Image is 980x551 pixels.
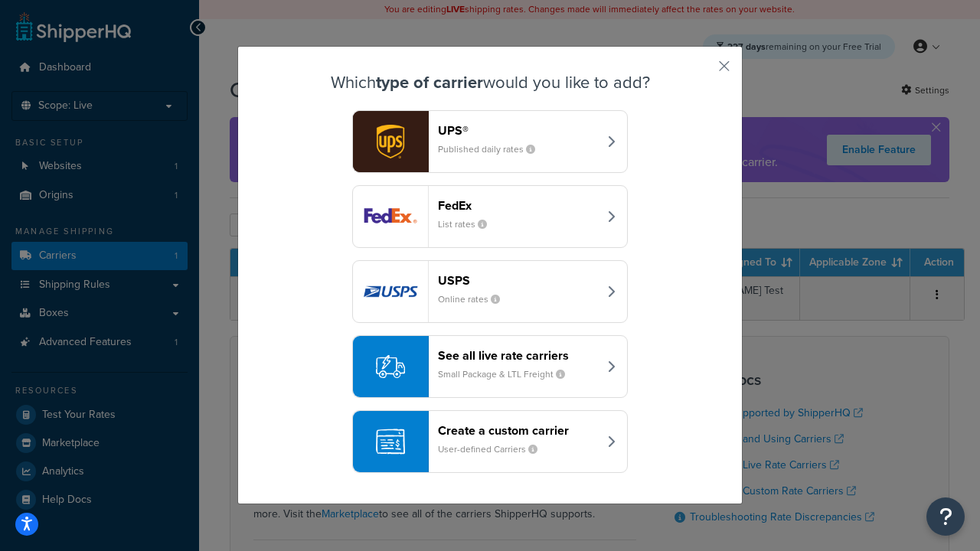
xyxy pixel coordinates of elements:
img: usps logo [353,261,428,322]
button: usps logoUSPSOnline rates [352,260,628,323]
img: icon-carrier-custom-c93b8a24.svg [376,427,405,456]
img: ups logo [353,111,428,172]
button: Create a custom carrierUser-defined Carriers [352,410,628,473]
header: UPS® [438,123,598,138]
small: User-defined Carriers [438,442,550,456]
h3: Which would you like to add? [276,73,704,92]
header: Create a custom carrier [438,423,598,438]
header: See all live rate carriers [438,348,598,363]
button: Open Resource Center [926,497,965,536]
button: ups logoUPS®Published daily rates [352,110,628,173]
strong: type of carrier [376,70,483,95]
img: icon-carrier-liverate-becf4550.svg [376,352,405,381]
button: See all live rate carriersSmall Package & LTL Freight [352,335,628,398]
img: fedEx logo [353,186,428,247]
small: Small Package & LTL Freight [438,367,577,381]
small: Published daily rates [438,142,547,156]
button: fedEx logoFedExList rates [352,185,628,248]
small: Online rates [438,292,512,306]
header: FedEx [438,198,598,213]
small: List rates [438,217,499,231]
header: USPS [438,273,598,288]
